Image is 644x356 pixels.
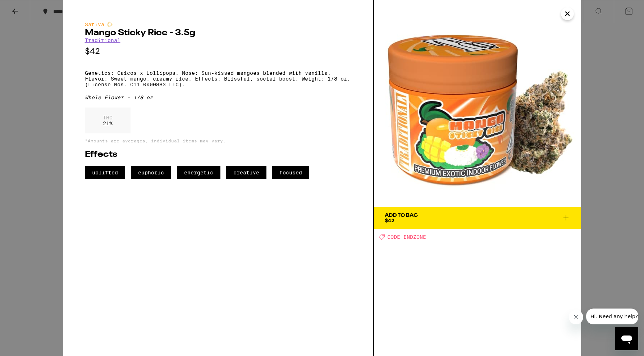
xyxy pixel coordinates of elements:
[177,166,220,179] span: energetic
[103,115,113,120] p: THC
[85,150,352,159] h2: Effects
[226,166,266,179] span: creative
[385,213,418,218] div: Add To Bag
[374,207,581,229] button: Add To Bag$42
[272,166,309,179] span: focused
[107,22,113,27] img: sativaColor.svg
[85,166,125,179] span: uplifted
[387,234,426,240] span: CODE ENDZONE
[85,29,352,37] h2: Mango Sticky Rice - 3.5g
[85,70,352,87] p: Genetics: Caicos x Lollipops. Nose: Sun-kissed mangoes blended with vanilla. Flavor: Sweet mango,...
[586,309,638,324] iframe: Message from company
[85,95,352,100] div: Whole Flower - 1/8 oz
[85,47,352,56] p: $42
[85,108,131,133] div: 21 %
[85,138,352,143] p: *Amounts are averages, individual items may vary.
[615,327,638,350] iframe: Button to launch messaging window
[569,310,583,324] iframe: Close message
[385,218,394,223] span: $42
[561,7,574,20] button: Close
[85,37,120,43] a: Traditional
[131,166,171,179] span: euphoric
[85,22,352,27] div: Sativa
